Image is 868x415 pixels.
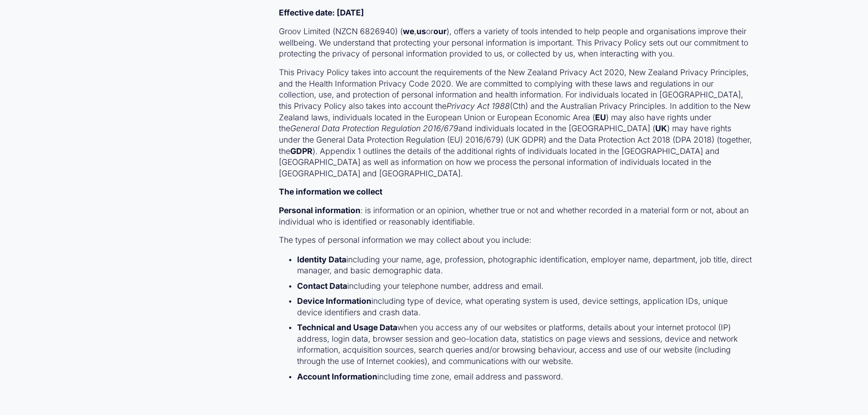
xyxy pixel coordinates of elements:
strong: Identity Data [297,255,346,264]
strong: Contact Data [297,281,347,291]
p: including time zone, email address and password. [297,371,753,383]
strong: we [403,26,414,36]
p: Groov Limited (NZCN 6826940) ( , or ), offers a variety of tools intended to help people and orga... [279,26,753,60]
strong: Account Information [297,372,377,381]
p: including type of device, what operating system is used, device settings, application IDs, unique... [297,296,753,318]
strong: The information we collect [279,187,382,196]
strong: Device Information [297,296,371,306]
strong: Technical and Usage Data [297,323,397,332]
em: Privacy Act 1988 [447,101,510,111]
p: when you access any of our websites or platforms, details about your internet protocol (IP) addre... [297,322,753,367]
strong: Effective date: [DATE] [279,8,364,17]
strong: Personal information [279,205,360,215]
strong: us [416,26,426,36]
strong: GDPR [290,146,313,156]
p: including your name, age, profession, photographic identification, employer name, department, job... [297,254,753,277]
strong: our [433,26,447,36]
p: including your telephone number, address and email. [297,281,753,292]
p: This Privacy Policy takes into account the requirements of the New Zealand Privacy Act 2020, New ... [279,67,753,179]
strong: UK [655,123,667,133]
p: The types of personal information we may collect about you include: [279,235,753,246]
p: : is information or an opinion, whether true or not and whether recorded in a material form or no... [279,205,753,227]
strong: EU [595,113,606,122]
em: General Data Protection Regulation 2016/679 [290,123,458,133]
